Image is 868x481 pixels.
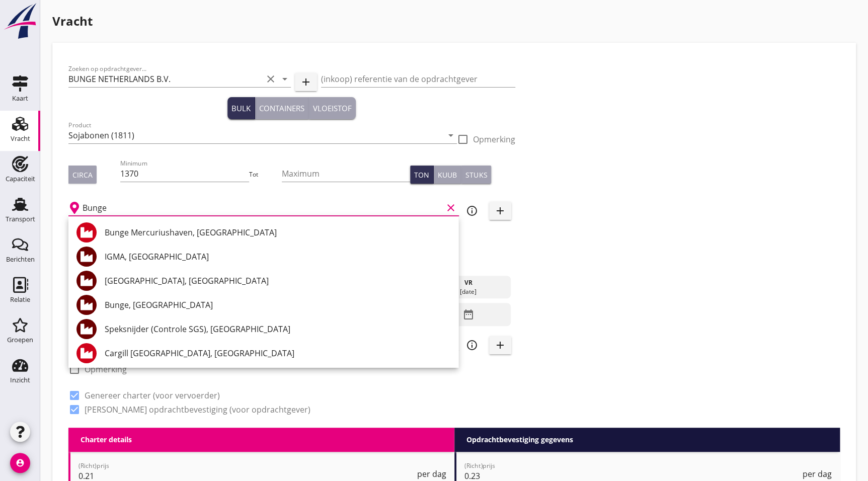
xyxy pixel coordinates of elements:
[11,135,30,142] div: Vracht
[83,200,443,216] input: Laadplaats
[68,166,97,184] button: Circa
[410,166,434,184] button: Ton
[6,256,35,263] div: Berichten
[85,405,310,415] label: [PERSON_NAME] opdrachtbevestiging (voor opdrachtgever)
[428,278,508,287] div: vr
[85,364,127,374] label: Opmerking
[438,170,457,180] div: Kuub
[445,129,457,141] i: arrow_drop_down
[105,323,450,335] div: Speksnijder (Controle SGS), [GEOGRAPHIC_DATA]
[466,205,478,217] i: info_outline
[6,216,35,222] div: Transport
[68,127,443,143] input: Product
[105,251,450,263] div: IGMA, [GEOGRAPHIC_DATA]
[321,71,515,87] input: (inkoop) referentie van de opdrachtgever
[72,170,93,180] div: Circa
[461,166,491,184] button: Stuks
[10,377,30,383] div: Inzicht
[417,470,446,478] span: per dag
[85,390,220,400] label: Genereer charter (voor vervoerder)
[12,95,28,102] div: Kaart
[803,470,832,478] span: per dag
[255,97,309,119] button: Containers
[231,103,251,114] div: Bulk
[414,170,429,180] div: Ton
[7,337,33,343] div: Groepen
[6,176,35,182] div: Capaciteit
[473,134,515,144] label: Opmerking
[105,275,450,287] div: [GEOGRAPHIC_DATA], [GEOGRAPHIC_DATA]
[494,205,506,217] i: add
[434,166,461,184] button: Kuub
[279,73,291,85] i: arrow_drop_down
[282,166,410,182] input: Maximum
[494,339,506,351] i: add
[309,97,356,119] button: Vloeistof
[52,12,856,30] h1: Vracht
[105,299,450,311] div: Bunge, [GEOGRAPHIC_DATA]
[249,170,282,179] div: Tot
[68,71,263,87] input: Zoeken op opdrachtgever...
[10,296,30,303] div: Relatie
[445,202,457,214] i: clear
[105,226,450,238] div: Bunge Mercuriushaven, [GEOGRAPHIC_DATA]
[428,287,508,296] div: [DATE]
[10,453,30,473] i: account_circle
[105,347,450,359] div: Cargill [GEOGRAPHIC_DATA], [GEOGRAPHIC_DATA]
[2,3,38,40] img: logo-small.a267ee39.svg
[300,76,312,88] i: add
[265,73,277,85] i: clear
[465,170,487,180] div: Stuks
[227,97,255,119] button: Bulk
[313,103,352,114] div: Vloeistof
[466,339,478,351] i: info_outline
[120,166,249,182] input: Minimum
[259,103,304,114] div: Containers
[462,305,474,324] i: date_range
